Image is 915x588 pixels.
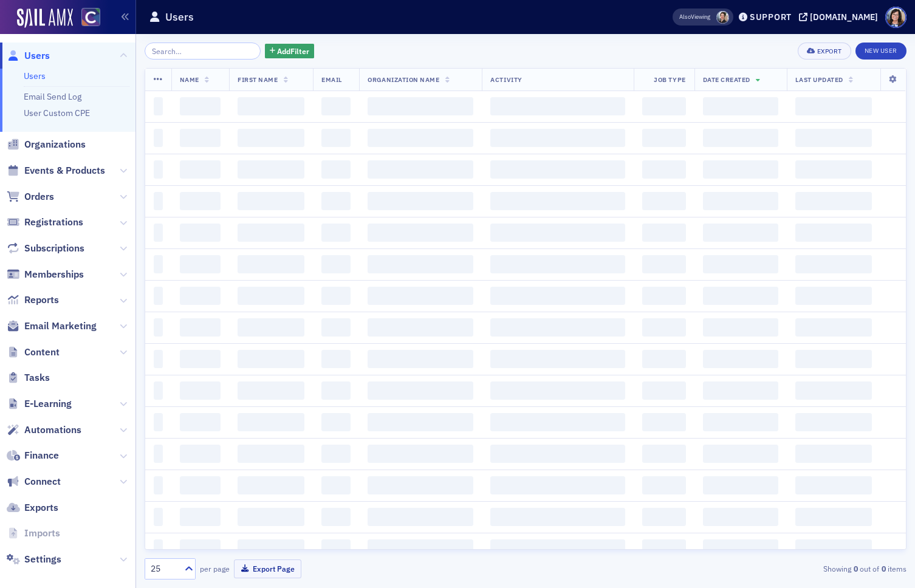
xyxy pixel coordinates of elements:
span: Activity [490,75,522,84]
span: ‌ [154,476,163,494]
span: ‌ [703,318,779,337]
span: Exports [24,501,58,514]
a: Users [24,70,46,81]
span: ‌ [490,350,625,368]
a: Memberships [7,268,84,281]
button: AddFilter [265,44,315,59]
span: ‌ [368,129,473,147]
span: ‌ [321,318,351,337]
span: ‌ [180,476,221,494]
a: Tasks [7,371,50,385]
strong: 0 [851,563,860,574]
span: ‌ [795,318,872,337]
span: ‌ [490,97,625,115]
span: Users [24,49,50,63]
span: ‌ [490,413,625,431]
span: ‌ [180,318,221,337]
span: ‌ [642,539,685,558]
span: ‌ [154,539,163,558]
span: ‌ [642,350,685,368]
div: Support [750,12,792,22]
span: ‌ [703,287,779,305]
span: ‌ [238,508,304,526]
a: Organizations [7,138,86,151]
input: Search… [145,43,261,60]
span: Last Updated [795,75,843,84]
span: ‌ [368,97,473,115]
a: View Homepage [73,8,100,29]
span: Registrations [24,216,83,229]
span: ‌ [180,445,221,463]
span: ‌ [180,539,221,558]
span: ‌ [238,476,304,494]
span: Date Created [703,75,750,84]
span: ‌ [795,445,872,463]
a: Imports [7,527,60,540]
strong: 0 [879,563,888,574]
span: ‌ [795,129,872,147]
span: ‌ [703,224,779,242]
a: Users [7,49,50,63]
span: ‌ [368,539,473,558]
a: New User [855,43,906,60]
a: Orders [7,190,54,203]
a: E-Learning [7,397,72,411]
span: Organization Name [368,75,439,84]
span: ‌ [642,287,685,305]
span: ‌ [703,413,779,431]
span: ‌ [321,508,351,526]
span: ‌ [321,192,351,210]
span: Finance [24,449,59,462]
span: ‌ [703,445,779,463]
span: ‌ [180,350,221,368]
span: ‌ [238,318,304,337]
span: ‌ [368,255,473,273]
span: ‌ [703,381,779,400]
span: ‌ [154,445,163,463]
span: ‌ [321,350,351,368]
span: ‌ [180,97,221,115]
span: ‌ [795,192,872,210]
a: Finance [7,449,59,462]
span: ‌ [154,508,163,526]
span: ‌ [795,287,872,305]
span: ‌ [238,413,304,431]
span: ‌ [238,224,304,242]
span: ‌ [490,129,625,147]
span: ‌ [180,255,221,273]
span: ‌ [154,129,163,147]
span: ‌ [368,350,473,368]
img: SailAMX [17,9,73,28]
a: Connect [7,475,61,488]
span: ‌ [490,476,625,494]
span: ‌ [154,287,163,305]
span: ‌ [642,129,685,147]
div: [DOMAIN_NAME] [810,12,878,22]
span: ‌ [368,224,473,242]
span: ‌ [642,192,685,210]
span: ‌ [321,287,351,305]
span: Content [24,346,60,359]
span: Name [180,75,199,84]
span: ‌ [321,224,351,242]
span: ‌ [321,445,351,463]
span: Email [321,75,342,84]
span: ‌ [368,413,473,431]
span: ‌ [180,413,221,431]
span: Connect [24,475,61,488]
span: ‌ [180,160,221,179]
span: ‌ [703,97,779,115]
span: ‌ [795,476,872,494]
span: ‌ [321,160,351,179]
span: ‌ [642,476,685,494]
span: Add Filter [277,46,309,56]
span: ‌ [642,445,685,463]
span: ‌ [703,350,779,368]
span: ‌ [238,192,304,210]
span: ‌ [238,160,304,179]
button: Export [798,43,851,60]
span: ‌ [642,97,685,115]
span: ‌ [490,255,625,273]
span: ‌ [368,287,473,305]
